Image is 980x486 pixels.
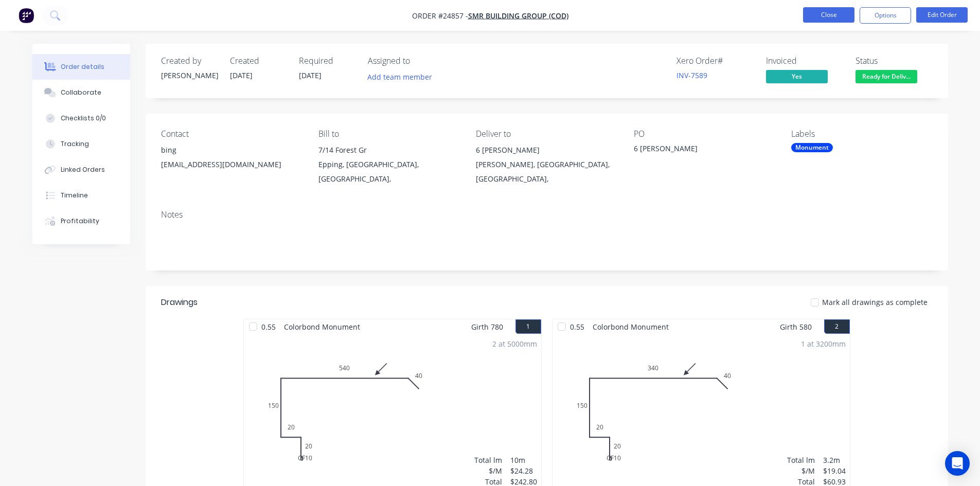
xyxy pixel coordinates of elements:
[368,70,438,84] button: Add team member
[510,465,537,476] div: $24.28
[280,319,364,334] span: Colorbond Monument
[61,191,88,200] div: Timeline
[474,455,502,465] div: Total lm
[856,70,917,83] span: Ready for Deliv...
[161,129,302,139] div: Contact
[368,56,471,66] div: Assigned to
[32,208,130,234] button: Profitability
[676,56,754,66] div: Xero Order #
[791,143,833,152] div: Monument
[161,143,302,176] div: bing[EMAIL_ADDRESS][DOMAIN_NAME]
[676,70,707,80] a: INV-7589
[787,455,815,465] div: Total lm
[61,139,89,149] div: Tracking
[780,319,812,334] span: Girth 580
[161,70,218,81] div: [PERSON_NAME]
[32,105,130,131] button: Checklists 0/0
[476,143,617,186] div: 6 [PERSON_NAME][PERSON_NAME], [GEOGRAPHIC_DATA], [GEOGRAPHIC_DATA],
[856,56,933,66] div: Status
[822,297,928,308] span: Mark all drawings as complete
[492,338,537,349] div: 2 at 5000mm
[476,129,617,139] div: Deliver to
[19,8,34,23] img: Factory
[801,338,846,349] div: 1 at 3200mm
[476,143,617,157] div: 6 [PERSON_NAME]
[566,319,589,334] span: 0.55
[318,143,459,157] div: 7/14 Forest Gr
[299,56,355,66] div: Required
[32,131,130,157] button: Tracking
[634,129,775,139] div: PO
[474,465,502,476] div: $/M
[161,296,198,309] div: Drawings
[945,451,970,476] div: Open Intercom Messenger
[803,7,854,23] button: Close
[230,56,287,66] div: Created
[161,210,933,220] div: Notes
[61,62,104,71] div: Order details
[299,70,322,80] span: [DATE]
[318,143,459,186] div: 7/14 Forest GrEpping, [GEOGRAPHIC_DATA], [GEOGRAPHIC_DATA],
[32,54,130,80] button: Order details
[362,70,437,84] button: Add team member
[860,7,911,24] button: Options
[61,114,106,123] div: Checklists 0/0
[318,129,459,139] div: Bill to
[634,143,762,157] div: 6 [PERSON_NAME]
[61,165,105,174] div: Linked Orders
[161,143,302,157] div: bing
[471,319,503,334] span: Girth 780
[468,11,568,21] a: SMR BUILDING GROUP (COD)
[161,56,218,66] div: Created by
[61,88,101,97] div: Collaborate
[856,70,917,85] button: Ready for Deliv...
[823,455,846,465] div: 3.2m
[230,70,253,80] span: [DATE]
[510,455,537,465] div: 10m
[766,70,828,83] span: Yes
[32,157,130,183] button: Linked Orders
[412,11,468,21] span: Order #24857 -
[318,157,459,186] div: Epping, [GEOGRAPHIC_DATA], [GEOGRAPHIC_DATA],
[476,157,617,186] div: [PERSON_NAME], [GEOGRAPHIC_DATA], [GEOGRAPHIC_DATA],
[787,465,815,476] div: $/M
[791,129,932,139] div: Labels
[161,157,302,172] div: [EMAIL_ADDRESS][DOMAIN_NAME]
[823,465,846,476] div: $19.04
[766,56,843,66] div: Invoiced
[916,7,968,23] button: Edit Order
[257,319,280,334] span: 0.55
[32,183,130,208] button: Timeline
[32,80,130,105] button: Collaborate
[824,319,850,334] button: 2
[589,319,673,334] span: Colorbond Monument
[61,217,99,226] div: Profitability
[515,319,541,334] button: 1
